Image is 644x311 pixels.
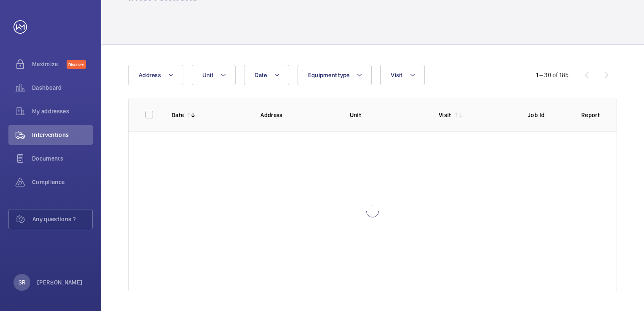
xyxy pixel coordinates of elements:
span: Dashboard [32,83,93,92]
span: Any questions ? [32,215,92,223]
p: Visit [439,111,451,119]
p: Address [260,111,336,119]
span: Discover [67,60,86,69]
span: Documents [32,154,93,163]
button: Visit [380,65,424,85]
p: Date [172,111,184,119]
button: Date [244,65,289,85]
p: Job Id [528,111,568,119]
span: Maximize [32,60,67,68]
span: Address [139,72,161,78]
span: Unit [202,72,213,78]
p: SR [19,278,25,287]
div: 1 – 30 of 185 [536,71,569,79]
button: Equipment type [298,65,372,85]
span: Equipment type [308,72,350,78]
span: Interventions [32,131,93,139]
button: Address [128,65,183,85]
span: Compliance [32,178,93,186]
button: Unit [192,65,236,85]
span: Visit [391,72,402,78]
p: Unit [350,111,425,119]
p: [PERSON_NAME] [37,278,83,287]
span: Date [255,72,267,78]
span: My addresses [32,107,93,115]
p: Report [581,111,600,119]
